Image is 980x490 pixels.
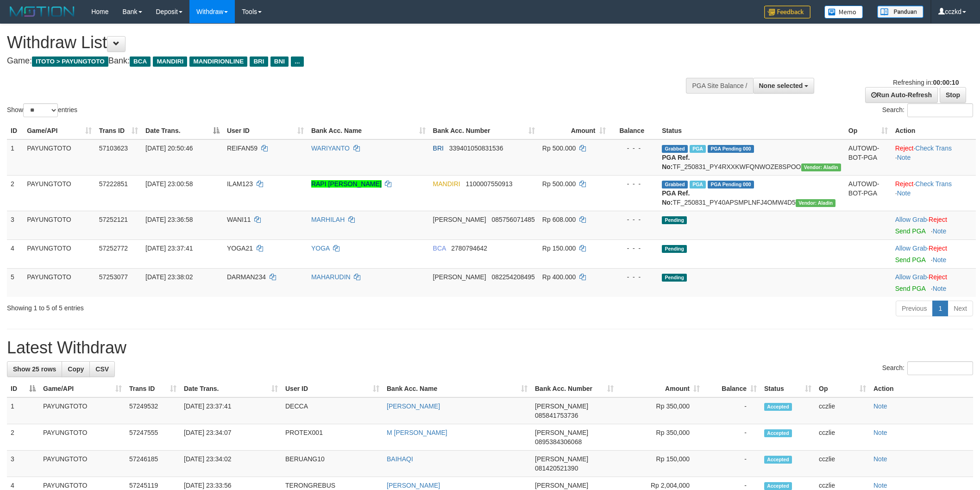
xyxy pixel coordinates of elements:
a: Note [873,482,887,489]
span: BRI [433,144,444,152]
th: ID: activate to sort column descending [7,380,39,397]
th: Game/API: activate to sort column ascending [39,380,126,397]
a: 1 [932,301,948,316]
img: panduan.png [877,6,923,18]
a: Check Trans [915,180,952,188]
td: 2 [7,424,39,451]
th: Trans ID: activate to sort column ascending [95,122,142,139]
button: None selected [753,78,815,94]
span: [DATE] 23:38:02 [145,273,193,281]
td: - [704,451,760,477]
span: ... [291,57,303,67]
span: Show 25 rows [13,365,56,373]
td: 1 [7,139,23,176]
td: 2 [7,175,23,211]
a: Allow Grab [895,273,927,281]
span: [PERSON_NAME] [535,402,588,410]
a: Send PGA [895,285,925,292]
th: Date Trans.: activate to sort column descending [142,122,223,139]
td: PAYUNGTOTO [23,239,95,268]
td: TF_250831_PY4RXXKWFQNWOZE8SPOO [658,139,845,176]
label: Search: [882,361,973,375]
a: Note [897,154,911,161]
td: PAYUNGTOTO [39,451,126,477]
span: Copy 085756071485 to clipboard [491,216,534,223]
span: 57103623 [99,144,128,152]
a: Run Auto-Refresh [865,87,938,103]
div: - - - [613,272,655,282]
span: None selected [759,82,803,89]
span: 57252772 [99,245,128,252]
a: MAHARUDIN [311,273,351,281]
span: 57253077 [99,273,128,281]
span: Grabbed [662,181,688,188]
span: BCA [130,57,151,67]
span: Accepted [764,456,792,464]
a: Next [948,301,973,316]
h4: Game: Bank: [7,57,644,66]
th: User ID: activate to sort column ascending [282,380,383,397]
span: Rp 500.000 [542,144,576,152]
span: Copy 085841753736 to clipboard [535,412,578,419]
img: Button%20Memo.svg [824,6,863,19]
span: WANI11 [227,216,251,223]
span: Pending [662,274,687,282]
td: PAYUNGTOTO [23,139,95,176]
td: Rp 150,000 [617,451,704,477]
th: Amount: activate to sort column ascending [539,122,609,139]
strong: 00:00:10 [933,79,959,86]
td: 3 [7,451,39,477]
span: Copy 1100007550913 to clipboard [465,180,512,188]
a: Allow Grab [895,216,927,223]
td: 57246185 [126,451,180,477]
a: M [PERSON_NAME] [387,429,447,436]
th: Date Trans.: activate to sort column ascending [180,380,282,397]
a: WARIYANTO [311,144,350,152]
span: · [895,245,929,252]
td: AUTOWD-BOT-PGA [845,175,892,211]
a: Reject [929,245,947,252]
a: Reject [929,273,947,281]
span: · [895,216,929,223]
a: Check Trans [915,144,952,152]
span: BRI [250,57,268,67]
span: [DATE] 23:36:58 [145,216,193,223]
span: [PERSON_NAME] [433,216,486,223]
td: [DATE] 23:37:41 [180,397,282,424]
span: [DATE] 23:37:41 [145,245,193,252]
td: 4 [7,239,23,268]
img: Feedback.jpg [764,6,810,19]
td: · · [892,175,976,211]
span: Vendor URL: https://payment4.1velocity.biz [796,199,836,207]
th: Status [658,122,845,139]
a: Allow Grab [895,245,927,252]
select: Showentries [23,103,58,117]
a: Note [873,429,887,436]
span: Copy 082254208495 to clipboard [491,273,534,281]
a: Reject [895,180,914,188]
th: Op: activate to sort column ascending [845,122,892,139]
span: Copy 0895384306068 to clipboard [535,438,582,446]
td: cczlie [815,424,870,451]
td: - [704,397,760,424]
span: MANDIRIONLINE [189,57,247,67]
span: ITOTO > PAYUNGTOTO [32,57,108,67]
div: - - - [613,244,655,253]
td: AUTOWD-BOT-PGA [845,139,892,176]
span: BCA [433,245,446,252]
th: Bank Acc. Number: activate to sort column ascending [531,380,617,397]
td: cczlie [815,397,870,424]
h1: Withdraw List [7,33,644,52]
a: Note [933,256,947,264]
span: [DATE] 23:00:58 [145,180,193,188]
th: Trans ID: activate to sort column ascending [126,380,180,397]
td: · [892,211,976,239]
td: [DATE] 23:34:02 [180,451,282,477]
a: Send PGA [895,227,925,235]
td: PAYUNGTOTO [39,397,126,424]
div: - - - [613,179,655,188]
label: Show entries [7,103,77,117]
span: BNI [270,57,289,67]
span: Rp 400.000 [542,273,576,281]
th: Balance: activate to sort column ascending [704,380,760,397]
